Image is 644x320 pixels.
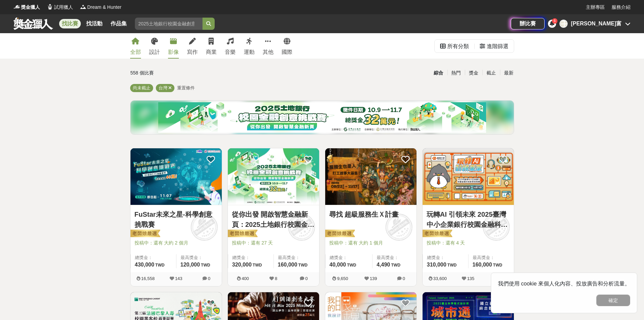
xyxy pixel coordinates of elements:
button: 確定 [596,295,630,306]
a: 國際 [282,33,292,59]
a: 影像 [168,33,179,59]
div: 截止 [482,67,500,79]
span: TWD [493,263,502,268]
img: Cover Image [228,148,319,205]
img: 老闆娘嚴選 [129,229,160,239]
div: [PERSON_NAME]富 [571,20,622,28]
span: 總獎金： [427,254,464,261]
div: 最新 [500,67,518,79]
a: Cover Image [423,148,514,205]
a: 設計 [149,33,160,59]
div: 國際 [282,48,292,56]
div: 進階篩選 [487,40,508,53]
span: 135 [467,276,475,281]
img: 老闆娘嚴選 [421,229,452,239]
a: 玩轉AI 引領未來 2025臺灣中小企業銀行校園金融科技創意挑戰賽 [427,209,510,230]
div: 運動 [244,48,255,56]
span: 0 [403,276,405,281]
span: TWD [201,263,210,268]
span: TWD [391,263,400,268]
span: 重置條件 [177,85,195,90]
span: 120,000 [181,262,200,268]
span: 0 [208,276,210,281]
a: LogoDream & Hunter [80,4,121,11]
a: 全部 [130,33,141,59]
span: 最高獎金： [278,254,315,261]
a: 商業 [206,33,217,59]
span: 最高獎金： [473,254,510,261]
span: 投稿中：還有 大約 2 個月 [135,239,218,247]
a: 尋找 超級服務生Ｘ計畫 [329,209,412,219]
a: Cover Image [130,148,222,205]
div: 綜合 [430,67,447,79]
span: 16,558 [141,276,155,281]
span: 獎金獵人 [21,4,40,11]
span: 4,490 [377,262,390,268]
a: 服務介紹 [612,4,630,11]
span: 320,000 [232,262,252,268]
a: FuStar未來之星-科學創意挑戰賽 [135,209,218,230]
span: TWD [298,263,307,268]
div: 熱門 [447,67,465,79]
span: TWD [447,263,456,268]
img: Cover Image [423,148,514,205]
img: Logo [47,3,53,10]
span: 總獎金： [135,254,172,261]
div: 商業 [206,48,217,56]
span: 8 [275,276,277,281]
div: 設計 [149,48,160,56]
a: 作品集 [108,19,129,28]
span: 160,000 [473,262,492,268]
span: TWD [347,263,356,268]
div: 王 [559,20,568,28]
a: 寫作 [187,33,198,59]
span: 投稿中：還有 4 天 [427,239,510,247]
div: 其他 [263,48,273,56]
span: 9,650 [337,276,348,281]
div: 全部 [130,48,141,56]
a: 其他 [263,33,273,59]
img: Logo [80,3,87,10]
span: 投稿中：還有 大約 1 個月 [329,239,412,247]
a: 運動 [244,33,255,59]
span: 我們使用 cookie 來個人化內容、投放廣告和分析流量。 [498,281,630,286]
span: 投稿中：還有 27 天 [232,239,315,247]
a: Logo試用獵人 [47,4,73,11]
a: 找活動 [84,19,105,28]
span: 試用獵人 [54,4,73,11]
img: 老闆娘嚴選 [324,229,355,239]
span: 0 [305,276,308,281]
span: 最高獎金： [181,254,218,261]
a: 從你出發 開啟智慧金融新頁：2025土地銀行校園金融創意挑戰賽 [232,209,315,230]
span: 400 [242,276,249,281]
span: 139 [370,276,377,281]
a: 音樂 [225,33,236,59]
img: Cover Image [130,148,222,205]
span: TWD [155,263,164,268]
img: Cover Image [325,148,416,205]
div: 音樂 [225,48,236,56]
span: 6 [554,19,556,23]
a: Cover Image [228,148,319,205]
span: Dream & Hunter [87,4,121,11]
img: 老闆娘嚴選 [226,229,258,239]
a: 找比賽 [59,19,81,28]
span: 總獎金： [330,254,368,261]
div: 獎金 [465,67,482,79]
img: de0ec254-a5ce-4606-9358-3f20dd3f7ec9.png [158,102,486,133]
div: 所有分類 [447,40,469,53]
a: 辦比賽 [511,18,545,29]
span: 160,000 [278,262,297,268]
input: 2025土地銀行校園金融創意挑戰賽：從你出發 開啟智慧金融新頁 [135,18,202,30]
span: 最高獎金： [377,254,412,261]
img: Logo [14,3,20,10]
div: 影像 [168,48,179,56]
span: 143 [175,276,183,281]
span: 33,600 [433,276,447,281]
span: 310,000 [427,262,447,268]
div: 寫作 [187,48,198,56]
span: TWD [253,263,262,268]
span: 40,000 [330,262,346,268]
a: Cover Image [325,148,416,205]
